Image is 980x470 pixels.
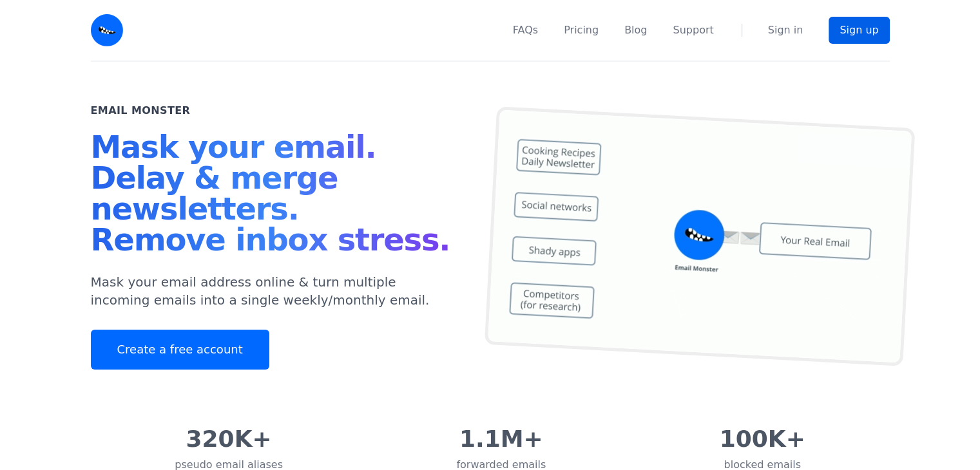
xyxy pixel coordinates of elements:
[624,23,647,38] a: Blog
[673,23,713,38] a: Support
[513,23,538,38] a: FAQs
[91,103,191,118] h2: Email Monster
[175,426,283,452] div: 320K+
[91,273,459,309] p: Mask your email address online & turn multiple incoming emails into a single weekly/monthly email.
[91,131,459,260] h1: Mask your email. Delay & merge newsletters. Remove inbox stress.
[768,23,803,38] a: Sign in
[91,14,123,46] img: Email Monster
[91,330,269,370] a: Create a free account
[456,426,546,452] div: 1.1M+
[484,106,914,366] img: temp mail, free temporary mail, Temporary Email
[829,17,889,44] a: Sign up
[720,426,805,452] div: 100K+
[564,23,599,38] a: Pricing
